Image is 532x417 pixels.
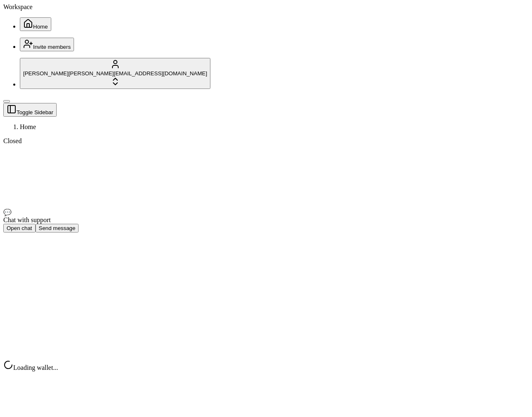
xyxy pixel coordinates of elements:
span: Home [20,123,36,130]
span: [PERSON_NAME] [23,70,69,77]
a: Home [20,23,51,30]
a: Invite members [20,43,74,50]
span: Toggle Sidebar [17,109,53,115]
button: Toggle Sidebar [3,103,57,117]
button: [PERSON_NAME][PERSON_NAME][EMAIL_ADDRESS][DOMAIN_NAME] [20,58,210,89]
div: Workspace [3,3,529,11]
button: Home [20,17,51,31]
span: Loading wallet... [13,364,58,371]
nav: breadcrumb [3,123,529,131]
div: Chat with support [3,216,529,224]
button: Toggle Sidebar [3,100,10,103]
button: Send message [36,224,79,232]
span: Closed [3,137,21,144]
span: [PERSON_NAME][EMAIL_ADDRESS][DOMAIN_NAME] [69,70,208,77]
span: Home [33,24,48,30]
div: 💬 [3,208,529,216]
button: Invite members [20,38,74,51]
button: Open chat [3,224,36,232]
span: Invite members [33,44,71,50]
